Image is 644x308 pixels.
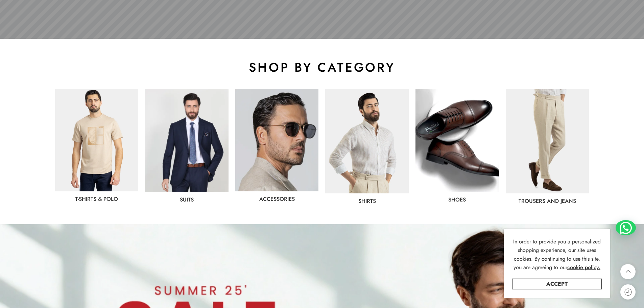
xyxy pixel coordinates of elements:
[567,263,600,272] a: cookie policy.
[259,195,295,203] a: Accessories
[180,196,194,204] a: Suits
[358,197,376,205] a: Shirts
[448,196,466,204] a: shoes
[55,59,589,75] h2: shop by category
[512,279,602,289] a: Accept
[519,197,576,205] a: Trousers and jeans
[513,238,601,271] span: In order to provide you a personalized shopping experience, our site uses cookies. By continuing ...
[75,195,118,203] a: T-Shirts & Polo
